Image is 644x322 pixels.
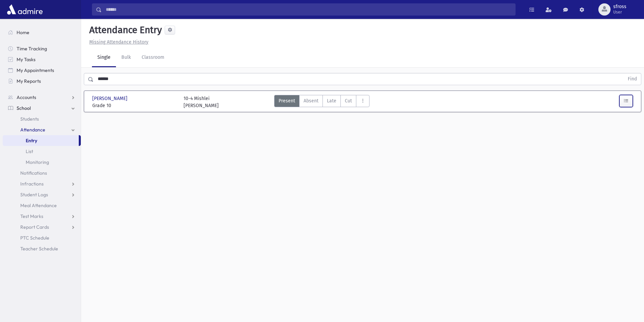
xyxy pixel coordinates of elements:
a: Accounts [3,92,81,103]
a: Attendance [3,124,81,135]
span: My Tasks [17,56,35,63]
a: PTC Schedule [3,232,81,243]
a: Time Tracking [3,43,81,54]
span: My Reports [17,78,41,84]
a: Notifications [3,168,81,178]
span: Notifications [20,170,47,176]
span: PTC Schedule [20,235,49,241]
img: AdmirePro [5,3,44,16]
span: Report Cards [20,224,49,230]
a: Report Cards [3,222,81,232]
a: List [3,146,81,157]
span: Present [279,97,295,104]
span: Monitoring [26,159,49,165]
a: Infractions [3,178,81,189]
span: Meal Attendance [20,202,57,208]
span: Absent [304,97,318,104]
h5: Attendance Entry [87,24,162,36]
span: Grade 10 [92,102,177,109]
a: Classroom [136,48,170,67]
span: My Appointments [17,67,54,73]
a: Missing Attendance History [87,39,148,45]
a: My Reports [3,76,81,86]
a: Students [3,114,81,124]
span: Teacher Schedule [20,246,58,252]
a: Meal Attendance [3,200,81,211]
span: School [17,105,31,111]
span: User [613,9,626,15]
span: Students [20,116,39,122]
a: Monitoring [3,157,81,168]
a: Single [92,48,116,67]
span: Time Tracking [17,46,47,52]
span: Accounts [17,94,36,100]
a: Test Marks [3,211,81,222]
a: My Appointments [3,65,81,76]
a: Home [3,27,81,38]
span: sfross [613,4,626,9]
u: Missing Attendance History [89,39,148,45]
span: Home [17,29,29,35]
span: Late [327,97,336,104]
span: Cut [345,97,352,104]
div: 10-4 Mishlei [PERSON_NAME] [184,95,219,109]
a: Teacher Schedule [3,243,81,254]
input: Search [102,3,515,16]
span: List [26,148,33,154]
button: Find [624,73,641,85]
span: Test Marks [20,213,43,219]
span: Entry [26,138,37,144]
span: [PERSON_NAME] [92,95,129,102]
span: Attendance [20,127,45,133]
a: Student Logs [3,189,81,200]
a: School [3,103,81,114]
a: Entry [3,135,79,146]
a: My Tasks [3,54,81,65]
span: Infractions [20,181,44,187]
div: AttTypes [274,95,369,109]
span: Student Logs [20,192,48,198]
a: Bulk [116,48,136,67]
